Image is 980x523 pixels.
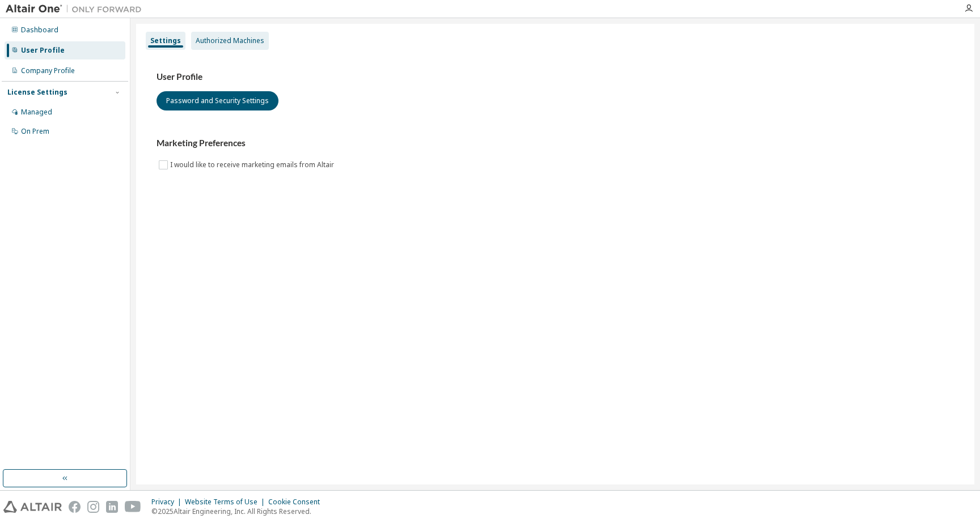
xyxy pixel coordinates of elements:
[151,507,327,516] p: © 2025 Altair Engineering, Inc. All Rights Reserved.
[106,501,118,513] img: linkedin.svg
[7,88,67,97] div: License Settings
[268,498,327,507] div: Cookie Consent
[21,46,65,55] div: User Profile
[6,3,147,15] img: Altair One
[196,36,264,45] div: Authorized Machines
[21,108,52,117] div: Managed
[69,501,81,513] img: facebook.svg
[21,66,75,75] div: Company Profile
[125,501,141,513] img: youtube.svg
[150,36,181,45] div: Settings
[170,158,336,172] label: I would like to receive marketing emails from Altair
[21,127,49,136] div: On Prem
[151,498,185,507] div: Privacy
[185,498,268,507] div: Website Terms of Use
[157,71,954,83] h3: User Profile
[157,91,278,110] button: Password and Security Settings
[87,501,99,513] img: instagram.svg
[157,138,954,149] h3: Marketing Preferences
[3,501,62,513] img: altair_logo.svg
[21,25,58,35] div: Dashboard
